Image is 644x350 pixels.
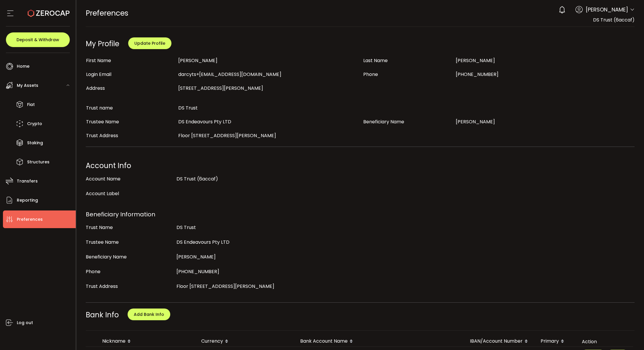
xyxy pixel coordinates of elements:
span: DS Trust (6accaf) [593,16,635,23]
span: Structures [27,158,49,166]
span: Update Profile [134,40,165,46]
button: Update Profile [128,37,171,49]
span: Crypto [27,120,42,128]
span: DS Trust (6accaf) [176,175,218,182]
div: Currency [196,336,295,346]
div: Account Info [86,160,635,172]
span: Deposit & Withdraw [16,38,59,42]
span: DS Trust [178,104,198,111]
div: IBAN/Account Number [465,336,536,346]
span: Reporting [17,196,38,205]
div: Nickname [98,336,196,346]
span: [PERSON_NAME] [178,57,217,64]
span: [PERSON_NAME] [456,57,495,64]
div: Beneficiary Information [86,208,635,220]
div: Bank Account Name [295,336,465,346]
span: [PERSON_NAME] [456,118,495,125]
span: Trust name [86,104,113,111]
div: Primary [536,336,577,346]
span: Transfers [17,177,38,185]
span: Fiat [27,100,35,109]
span: [PERSON_NAME] [176,253,216,260]
span: Trustee Name [86,118,119,125]
span: DS Endeavours Pty LTD [176,239,229,246]
span: Floor [STREET_ADDRESS][PERSON_NAME] [176,283,274,290]
span: DS Trust [176,224,196,231]
span: Login Email [86,71,111,78]
span: Preferences [17,215,43,224]
span: Floor [STREET_ADDRESS][PERSON_NAME] [178,132,276,139]
span: Address [86,85,105,92]
span: [PERSON_NAME] [586,6,628,14]
div: Account Name [86,173,174,185]
span: Preferences [86,8,128,18]
span: My Assets [17,81,38,90]
span: Home [17,62,29,71]
span: Log out [17,319,33,327]
div: Action [577,338,633,345]
span: Phone [363,71,378,78]
span: darcyts+[EMAIL_ADDRESS][DOMAIN_NAME] [178,71,281,78]
span: Trust Address [86,132,118,139]
div: Phone [86,266,174,278]
button: Deposit & Withdraw [6,32,70,47]
div: Trust Address [86,281,174,292]
div: Account Label [86,188,174,200]
span: Bank Info [86,310,119,320]
div: Trust Name [86,222,174,233]
span: [PHONE_NUMBER] [456,71,498,78]
span: Last Name [363,57,388,64]
span: First Name [86,57,111,64]
span: Add Bank Info [134,311,164,317]
iframe: Chat Widget [615,322,644,350]
button: Add Bank Info [128,308,170,320]
span: [STREET_ADDRESS][PERSON_NAME] [178,85,263,92]
div: My Profile [86,39,119,49]
div: Beneficiary Name [86,251,174,263]
div: Trustee Name [86,236,174,248]
span: DS Endeavours Pty LTD [178,118,231,125]
span: [PHONE_NUMBER] [176,268,219,275]
span: Staking [27,139,43,147]
span: Beneficiary Name [363,118,404,125]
